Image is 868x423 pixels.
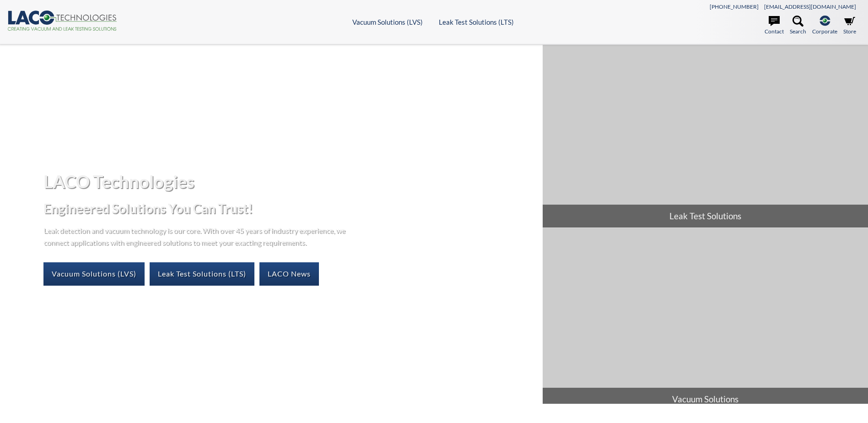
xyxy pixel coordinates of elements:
a: [PHONE_NUMBER] [710,3,759,10]
a: Vacuum Solutions [543,228,868,411]
a: [EMAIL_ADDRESS][DOMAIN_NAME] [764,3,856,10]
a: Leak Test Solutions [543,45,868,228]
h2: Engineered Solutions You Can Trust! [43,200,535,217]
a: Search [790,16,806,36]
p: Leak detection and vacuum technology is our core. With over 45 years of industry experience, we c... [43,224,350,248]
a: LACO News [259,262,319,285]
a: Vacuum Solutions (LVS) [43,262,145,285]
a: Store [843,16,856,36]
span: Leak Test Solutions [543,205,868,228]
h1: LACO Technologies [43,170,535,193]
a: Leak Test Solutions (LTS) [150,262,254,285]
span: Corporate [812,27,837,36]
a: Leak Test Solutions (LTS) [439,18,514,26]
a: Vacuum Solutions (LVS) [352,18,423,26]
span: Vacuum Solutions [543,388,868,411]
a: Contact [765,16,784,36]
